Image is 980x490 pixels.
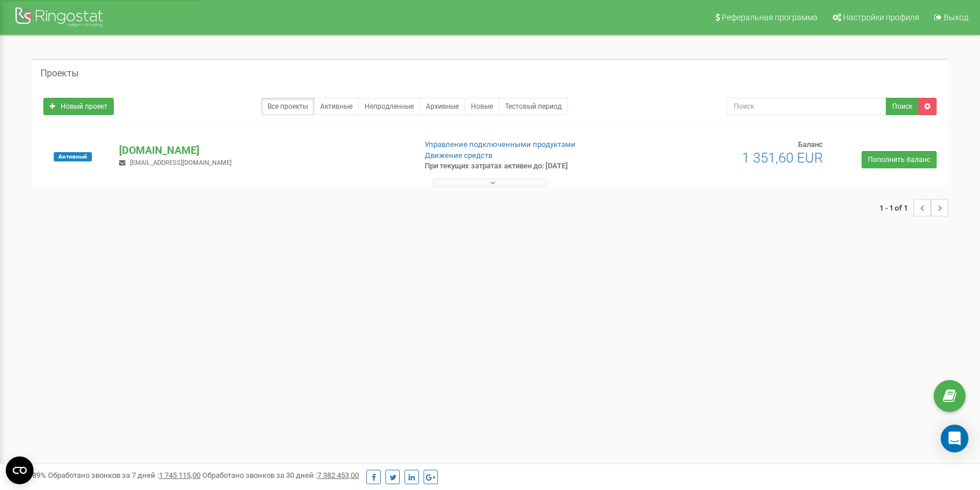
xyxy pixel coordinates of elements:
span: 1 351,60 EUR [742,150,823,166]
a: Управление подключенными продуктами [425,140,576,149]
a: Активные [314,98,359,115]
span: 1 - 1 of 1 [879,199,914,216]
a: Новый проект [43,98,114,115]
p: [DOMAIN_NAME] [119,143,405,158]
u: 1 745 115,00 [159,471,201,480]
a: Архивные [420,98,465,115]
div: Open Intercom Messenger [941,425,968,452]
span: Активный [54,152,92,161]
span: Реферальная программа [722,13,818,22]
a: Тестовый период [499,98,568,115]
input: Поиск [726,98,886,115]
span: Обработано звонков за 30 дней : [202,471,359,480]
h5: Проекты [40,68,79,79]
a: Все проекты [261,98,314,115]
span: Баланс [798,140,823,149]
u: 7 382 453,00 [317,471,359,480]
p: При текущих затратах активен до: [DATE] [425,161,635,172]
span: Настройки профиля [843,13,919,22]
a: Пополнить баланс [862,151,937,168]
span: Выход [944,13,968,22]
nav: ... [879,187,948,228]
a: Движение средств [425,151,492,160]
span: [EMAIL_ADDRESS][DOMAIN_NAME] [130,159,232,167]
span: Обработано звонков за 7 дней : [48,471,201,480]
a: Новые [465,98,499,115]
a: Непродленные [358,98,420,115]
button: Open CMP widget [6,456,34,484]
button: Поиск [886,98,919,115]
